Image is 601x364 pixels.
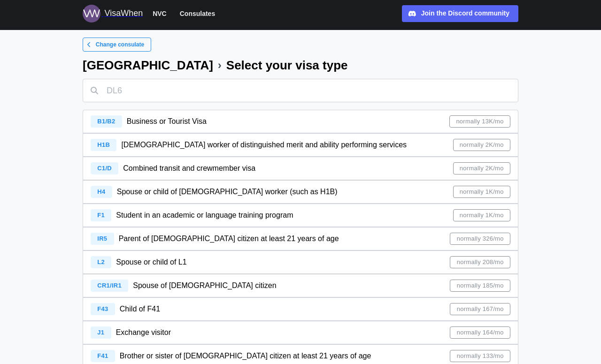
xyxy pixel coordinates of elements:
span: Combined transit and crewmember visa [123,164,255,172]
span: normally 13K/mo [456,116,503,127]
span: Spouse or child of L1 [116,258,186,266]
a: F43 Child of F41normally 167/mo [83,297,518,321]
a: J1 Exchange visitornormally 164/mo [83,321,518,344]
span: normally 2K/mo [460,163,504,174]
span: normally 133/mo [457,350,504,362]
span: normally 167/mo [457,303,504,315]
span: normally 326/mo [457,233,504,244]
span: J1 [97,329,104,336]
span: F41 [97,352,108,359]
span: Exchange visitor [116,328,171,336]
a: H4 Spouse or child of [DEMOGRAPHIC_DATA] worker (such as H1B)normally 1K/mo [83,180,518,204]
a: F1 Student in an academic or language training programnormally 1K/mo [83,204,518,227]
span: normally 164/mo [457,327,504,338]
img: Logo for VisaWhen [83,5,100,23]
span: normally 1K/mo [460,210,504,221]
a: C1/D Combined transit and crewmember visanormally 2K/mo [83,157,518,180]
a: Change consulate [83,38,151,52]
a: Join the Discord community [402,5,518,22]
span: normally 185/mo [457,280,504,291]
span: Consulates [180,8,215,19]
button: NVC [148,8,171,20]
span: NVC [153,8,167,19]
span: Spouse or child of [DEMOGRAPHIC_DATA] worker (such as H1B) [117,188,338,196]
button: Consulates [176,8,219,20]
div: Join the Discord community [421,8,509,19]
span: Spouse of [DEMOGRAPHIC_DATA] citizen [133,281,276,289]
span: C1/D [97,165,112,172]
input: DL6 [83,79,518,102]
div: [GEOGRAPHIC_DATA] [83,59,213,71]
span: [DEMOGRAPHIC_DATA] worker of distinguished merit and ability performing services [121,141,407,149]
span: Change consulate [96,38,144,51]
span: CR1/IR1 [97,282,122,289]
span: normally 2K/mo [460,139,504,151]
a: L2 Spouse or child of L1normally 208/mo [83,250,518,274]
span: Business or Tourist Visa [127,117,207,125]
span: H4 [97,188,105,195]
span: Parent of [DEMOGRAPHIC_DATA] citizen at least 21 years of age [119,235,339,243]
span: B1/B2 [97,118,115,125]
span: H1B [97,141,110,148]
a: IR5 Parent of [DEMOGRAPHIC_DATA] citizen at least 21 years of agenormally 326/mo [83,227,518,250]
span: IR5 [97,235,107,242]
a: H1B [DEMOGRAPHIC_DATA] worker of distinguished merit and ability performing servicesnormally 2K/mo [83,133,518,157]
span: Brother or sister of [DEMOGRAPHIC_DATA] citizen at least 21 years of age [120,352,371,360]
a: B1/B2 Business or Tourist Visanormally 13K/mo [83,110,518,133]
span: L2 [97,258,105,265]
div: Select your visa type [226,59,348,71]
div: VisaWhen [104,7,143,20]
a: Logo for VisaWhen VisaWhen [83,5,143,23]
span: normally 1K/mo [460,186,504,197]
a: CR1/IR1 Spouse of [DEMOGRAPHIC_DATA] citizennormally 185/mo [83,274,518,297]
span: F1 [97,212,105,219]
span: Child of F41 [120,305,160,313]
div: › [218,60,222,71]
span: normally 208/mo [457,257,504,268]
span: Student in an academic or language training program [116,211,293,219]
span: F43 [97,305,108,312]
